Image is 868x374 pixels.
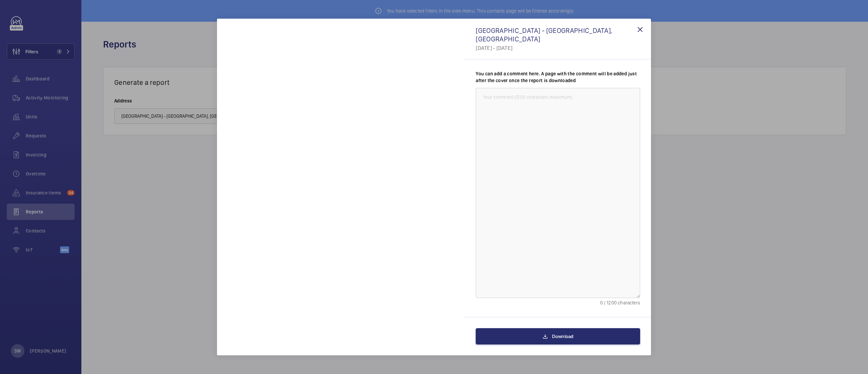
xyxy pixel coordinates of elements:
button: Download [476,328,640,344]
div: 0 / 1200 characters [476,299,640,306]
span: Download [552,334,574,339]
div: [GEOGRAPHIC_DATA] - [GEOGRAPHIC_DATA], [GEOGRAPHIC_DATA] [476,26,640,43]
div: [DATE] - [DATE] [476,44,640,52]
label: You can add a comment here. A page with the comment will be added just after the cover once the r... [476,70,640,84]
